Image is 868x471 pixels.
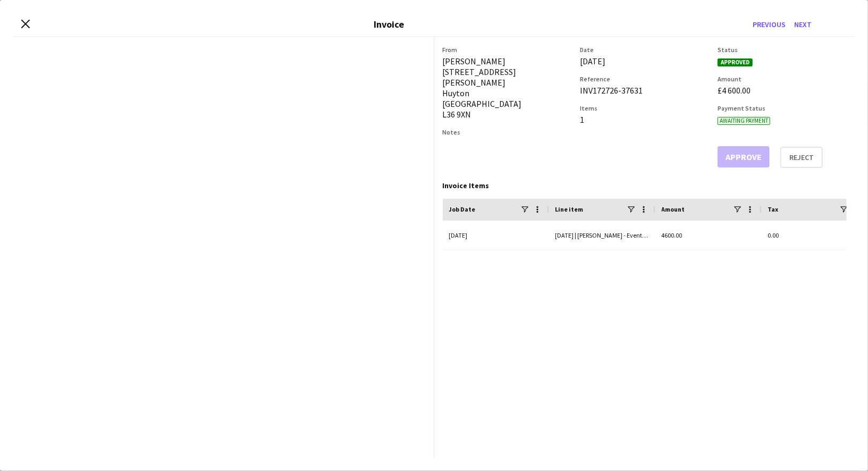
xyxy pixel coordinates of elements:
div: 0.00 [762,221,868,250]
span: Line item [555,205,584,213]
button: Previous [748,16,790,33]
div: 1 [580,114,709,125]
h3: Invoice [374,18,404,30]
div: £4 600.00 [718,85,847,96]
button: Next [790,16,816,33]
h3: From [443,46,572,54]
span: Awaiting payment [718,117,770,125]
h3: Amount [718,75,847,83]
h3: Notes [443,128,572,136]
div: [DATE] [580,56,709,66]
span: Amount [662,205,685,213]
div: INV172726-37631 [580,85,709,96]
div: [DATE] | [PERSON_NAME] - Event Manager (salary) [549,221,655,250]
div: [PERSON_NAME] [STREET_ADDRESS][PERSON_NAME] Huyton [GEOGRAPHIC_DATA] L36 9XN [443,56,572,120]
span: Approved [718,58,753,66]
h3: Date [580,46,709,54]
h3: Items [580,104,709,112]
div: 4600.00 [655,221,762,250]
span: Job Date [449,205,476,213]
h3: Payment Status [718,104,847,112]
span: Tax [768,205,779,213]
button: Reject [780,147,823,168]
h3: Reference [580,75,709,83]
div: [DATE] [443,221,549,250]
div: Invoice Items [443,181,847,190]
h3: Status [718,46,847,54]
